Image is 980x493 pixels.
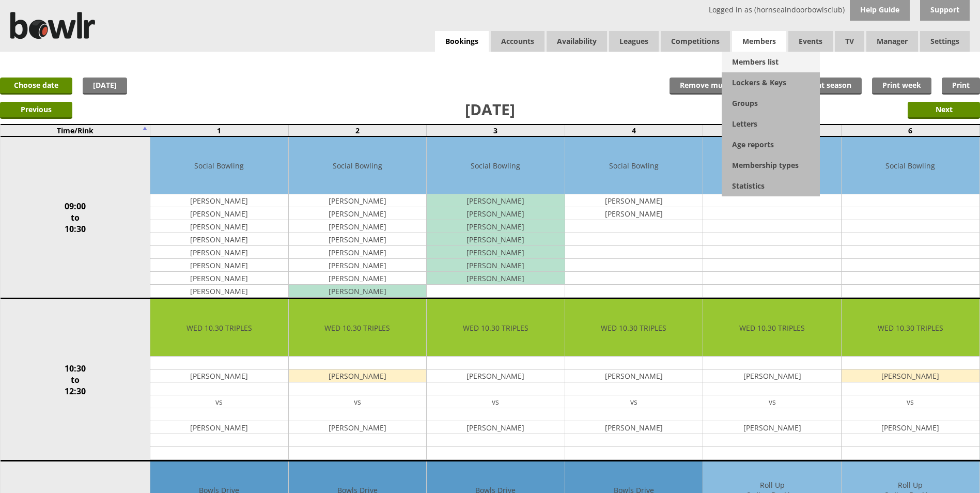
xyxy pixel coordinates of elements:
td: [PERSON_NAME] [565,194,703,207]
td: [PERSON_NAME] [427,259,565,272]
span: Accounts [491,31,545,52]
td: Social Bowling [289,137,427,194]
a: Statistics [722,176,820,196]
td: [PERSON_NAME] [289,220,427,233]
td: [PERSON_NAME] [289,272,427,285]
td: [PERSON_NAME] [150,272,288,285]
td: vs [150,395,288,408]
td: [PERSON_NAME] [842,421,979,434]
td: 09:00 to 10:30 [1,136,150,299]
td: [PERSON_NAME] [565,207,703,220]
td: [PERSON_NAME] [150,421,288,434]
td: Social Bowling [842,137,979,194]
a: Availability [547,31,607,52]
td: 3 [427,125,565,136]
td: 2 [288,125,427,136]
td: 6 [841,125,979,136]
td: vs [703,395,841,408]
td: [PERSON_NAME] [289,421,427,434]
a: Membership types [722,155,820,176]
td: 4 [565,125,703,136]
td: WED 10.30 TRIPLES [842,299,979,357]
td: [PERSON_NAME] [427,246,565,259]
td: [PERSON_NAME] [289,246,427,259]
td: [PERSON_NAME] [289,259,427,272]
td: 10:30 to 12:30 [1,299,150,461]
a: Events [788,31,833,52]
td: Social Bowling [427,137,565,194]
td: Time/Rink [1,125,150,136]
a: Members list [722,52,820,72]
input: Next [908,102,980,119]
td: [PERSON_NAME] [150,233,288,246]
td: [PERSON_NAME] [427,194,565,207]
td: [PERSON_NAME] [150,194,288,207]
td: WED 10.30 TRIPLES [289,299,427,357]
a: Lockers & Keys [722,72,820,93]
td: [PERSON_NAME] [565,421,703,434]
td: vs [427,395,565,408]
td: [PERSON_NAME] [289,194,427,207]
td: WED 10.30 TRIPLES [150,299,288,357]
td: [PERSON_NAME] [565,369,703,382]
a: Print week [872,78,931,95]
td: [PERSON_NAME] [150,369,288,382]
td: WED 10.30 TRIPLES [703,299,841,357]
td: vs [289,395,427,408]
td: Social Bowling [150,137,288,194]
td: [PERSON_NAME] [703,421,841,434]
td: Social Bowling [703,137,841,194]
a: Leagues [609,31,659,52]
a: Bookings [435,31,489,52]
a: Print season [797,78,862,95]
td: [PERSON_NAME] [150,259,288,272]
td: vs [842,395,979,408]
td: [PERSON_NAME] [150,220,288,233]
td: [PERSON_NAME] [289,207,427,220]
td: [PERSON_NAME] [150,207,288,220]
a: Competitions [661,31,730,52]
td: [PERSON_NAME] [289,369,427,382]
td: 5 [703,125,842,136]
td: [PERSON_NAME] [703,369,841,382]
span: Settings [920,31,970,52]
a: Age reports [722,134,820,155]
span: TV [835,31,864,52]
td: [PERSON_NAME] [427,272,565,285]
a: Groups [722,93,820,114]
td: [PERSON_NAME] [427,233,565,246]
a: Print [942,78,980,95]
td: vs [565,395,703,408]
td: [PERSON_NAME] [427,421,565,434]
td: [PERSON_NAME] [842,369,979,382]
span: Manager [866,31,918,52]
a: [DATE] [83,78,127,95]
td: WED 10.30 TRIPLES [427,299,565,357]
td: [PERSON_NAME] [150,246,288,259]
input: Remove multiple bookings [670,78,786,95]
td: WED 10.30 TRIPLES [565,299,703,357]
td: [PERSON_NAME] [427,220,565,233]
span: Members [732,31,786,52]
td: [PERSON_NAME] [427,369,565,382]
td: Social Bowling [565,137,703,194]
td: [PERSON_NAME] [427,207,565,220]
td: [PERSON_NAME] [289,233,427,246]
td: [PERSON_NAME] [150,285,288,298]
td: [PERSON_NAME] [289,285,427,298]
a: Letters [722,114,820,134]
td: 1 [150,125,288,136]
